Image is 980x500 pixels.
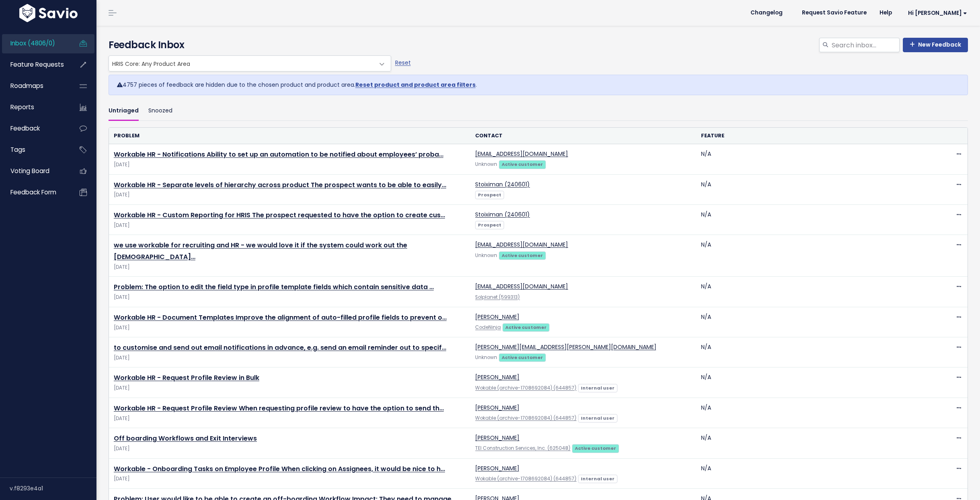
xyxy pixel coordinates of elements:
a: [PERSON_NAME] [475,373,519,381]
a: Off boarding Workflows and Exit Interviews [114,434,257,443]
span: [DATE] [114,445,465,453]
span: Reports [10,103,34,111]
td: N/A [696,367,922,398]
a: Reset [395,59,411,67]
a: Inbox (4806/0) [2,34,67,53]
span: Voting Board [10,167,49,175]
a: Workable HR - Separate levels of hierarchy across product The prospect wants to be able to easily… [114,180,446,190]
a: Wokable (archive-1708692084) (644857) [475,476,576,482]
a: Workable HR - Request Profile Review When requesting profile review to have the option to send th… [114,404,444,413]
td: N/A [696,458,922,488]
span: Roadmaps [10,82,43,90]
span: Tags [10,145,25,154]
a: Roadmaps [2,77,67,95]
a: Workable HR - Notifications Ability to set up an automation to be notified about employees’ proba… [114,150,443,159]
a: we use workable for recruiting and HR - we would love it if the system could work out the [DEMOGR... [114,241,407,261]
td: N/A [696,307,922,337]
strong: Internal user [581,385,615,391]
strong: Prospect [478,192,501,198]
td: N/A [696,277,922,307]
span: [DATE] [114,414,465,423]
a: Internal user [578,414,617,422]
a: Workable HR - Request Profile Review in Bulk [114,373,259,382]
a: Tags [2,141,67,159]
span: [DATE] [114,191,465,199]
a: Workable - Onboarding Tasks on Employee Profile When clicking on Assignees, it would be nice to h… [114,464,445,473]
a: Prospect [475,190,504,198]
a: Help [873,7,898,19]
a: Active customer [502,323,549,331]
th: Problem [109,128,470,144]
span: Unknown [475,354,497,361]
a: Active customer [499,353,545,361]
a: [EMAIL_ADDRESS][DOMAIN_NAME] [475,241,568,249]
span: [DATE] [114,354,465,362]
a: CodeNinja [475,324,501,331]
a: Untriaged [109,102,139,120]
ul: Filter feature requests [109,102,968,120]
strong: Internal user [581,415,615,421]
a: Active customer [572,444,619,452]
strong: Active customer [505,324,547,331]
a: Internal user [578,474,617,482]
a: TEI Construction Services, Inc. (625048) [475,445,570,451]
strong: Active customer [502,354,543,361]
a: Feature Requests [2,55,67,74]
a: Wokable (archive-1708692084) (644857) [475,415,576,421]
a: Workable HR - Document Templates Improve the alignment of auto-filled profile fields to prevent o… [114,313,447,322]
span: [DATE] [114,161,465,169]
td: N/A [696,174,922,204]
span: Hi [PERSON_NAME] [908,10,967,16]
span: Feedback [10,124,40,133]
a: to customise and send out email notifications in advance, e.g. send an email reminder out to specif… [114,343,446,352]
img: logo-white.9d6f32f41409.svg [17,4,80,22]
span: Unknown [475,252,497,259]
span: [DATE] [114,324,465,332]
th: Feature [696,128,922,144]
td: N/A [696,337,922,367]
span: [DATE] [114,221,465,230]
strong: Active customer [502,252,543,259]
span: Changelog [750,10,783,16]
h4: Feedback Inbox [109,38,968,52]
a: Solplanet (599313) [475,294,520,300]
a: Request Savio Feature [795,7,873,19]
a: Stoiximan (240601) [475,180,530,188]
span: [DATE] [114,384,465,392]
a: Reset product and product area filters [355,81,476,89]
span: HRIS Core: Any Product Area [109,55,391,71]
td: N/A [696,428,922,458]
span: [DATE] [114,263,465,271]
a: Reports [2,98,67,116]
a: Problem: The option to edit the field type in profile template fields which contain sensitive data … [114,282,434,292]
a: [EMAIL_ADDRESS][DOMAIN_NAME] [475,150,568,158]
a: [PERSON_NAME][EMAIL_ADDRESS][PERSON_NAME][DOMAIN_NAME] [475,343,656,351]
span: [DATE] [114,475,465,483]
a: New Feedback [903,38,968,52]
td: N/A [696,144,922,174]
strong: Prospect [478,222,501,228]
a: [PERSON_NAME] [475,464,519,472]
a: Internal user [578,384,617,392]
a: Snoozed [148,102,172,120]
a: [PERSON_NAME] [475,313,519,321]
a: Stoiximan (240601) [475,210,530,218]
div: 4757 pieces of feedback are hidden due to the chosen product and product area. . [109,75,968,95]
strong: Active customer [502,161,543,167]
span: HRIS Core: Any Product Area [109,56,375,71]
span: Unknown [475,161,497,167]
span: Feedback form [10,188,56,196]
a: Prospect [475,220,504,229]
span: Feature Requests [10,60,64,69]
td: N/A [696,235,922,277]
span: [DATE] [114,293,465,302]
a: [PERSON_NAME] [475,404,519,412]
a: [PERSON_NAME] [475,434,519,442]
a: Voting Board [2,162,67,180]
a: Active customer [499,251,545,259]
a: Active customer [499,160,545,168]
td: N/A [696,398,922,428]
strong: Internal user [581,476,615,482]
a: Feedback form [2,183,67,202]
span: Inbox (4806/0) [10,39,55,47]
